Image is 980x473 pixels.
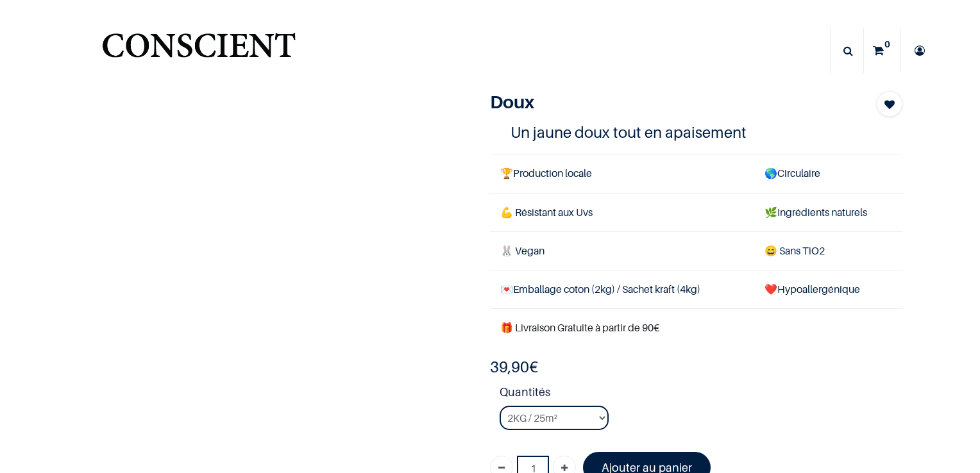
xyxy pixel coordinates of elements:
[500,167,513,179] span: 🏆
[754,154,902,193] td: Circulaire
[500,206,593,219] span: 💪 Résistant aux Uvs
[877,91,902,117] button: Add to wishlist
[884,97,895,112] span: Add to wishlist
[765,206,777,219] span: 🌿
[500,383,902,406] strong: Quantités
[490,358,529,376] span: 39,90
[765,244,785,257] span: 😄 S
[864,28,900,73] a: 0
[754,231,902,270] td: ans TiO2
[490,91,840,113] h1: Doux
[765,167,777,179] span: 🌎
[881,38,893,51] sup: 0
[490,270,754,308] td: Emballage coton (2kg) / Sachet kraft (4kg)
[754,270,902,308] td: ❤️Hypoallergénique
[511,122,881,142] h4: Un jaune doux tout en apaisement
[500,321,659,334] font: 🎁 Livraison Gratuite à partir de 90€
[490,358,538,376] b: €
[754,193,902,231] td: Ingrédients naturels
[99,26,298,76] a: Logo of Conscient
[500,283,513,295] span: 💌
[500,244,545,257] span: 🐰 Vegan
[99,26,298,76] img: Conscient
[490,154,754,193] td: Production locale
